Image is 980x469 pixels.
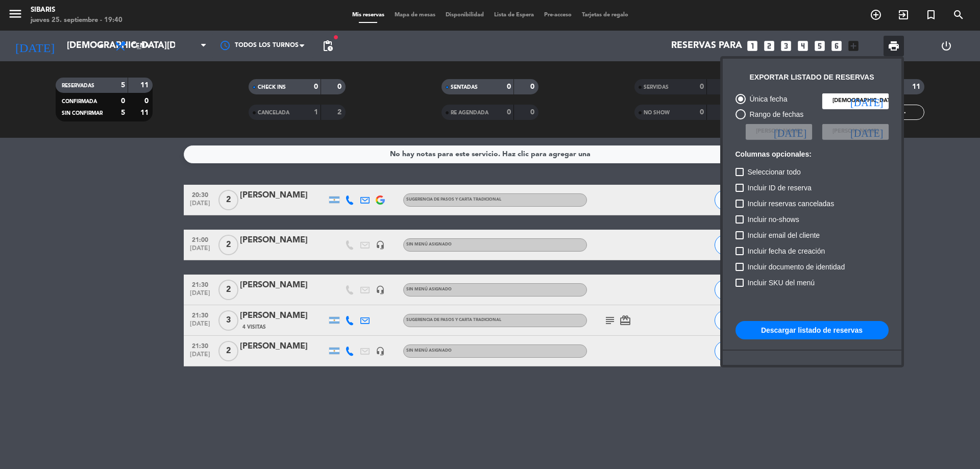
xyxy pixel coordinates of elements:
[736,150,889,159] h6: Columnas opcionales:
[746,109,804,120] div: Rango de fechas
[750,71,874,83] div: Exportar listado de reservas
[748,198,835,210] span: Incluir reservas canceladas
[850,127,883,137] i: [DATE]
[748,277,815,289] span: Incluir SKU del menú
[736,321,889,339] button: Descargar listado de reservas
[748,229,820,241] span: Incluir email del cliente
[850,96,883,106] i: [DATE]
[888,40,900,52] span: print
[774,127,806,137] i: [DATE]
[832,127,878,136] span: [PERSON_NAME]
[748,213,799,226] span: Incluir no-shows
[748,182,812,194] span: Incluir ID de reserva
[748,261,845,273] span: Incluir documento de identidad
[746,93,788,105] div: Única fecha
[748,245,825,257] span: Incluir fecha de creación
[748,166,801,178] span: Seleccionar todo
[756,127,802,136] span: [PERSON_NAME]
